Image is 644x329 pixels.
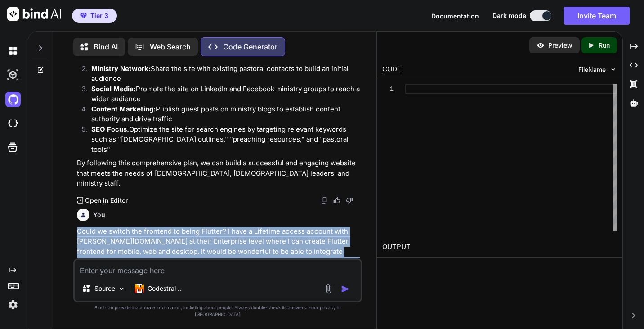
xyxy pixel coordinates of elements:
[84,84,360,104] li: Promote the site on LinkedIn and Facebook ministry groups to reach a wider audience
[321,197,328,204] img: copy
[537,41,545,49] img: preview
[72,9,117,23] button: premiumTier 3
[73,304,362,318] p: Bind can provide inaccurate information, including about people. Always double-check its answers....
[84,64,360,84] li: Share the site with existing pastoral contacts to build an initial audience
[77,227,360,277] p: Could we switch the frontend to being Flutter? I have a Lifetime access account with [PERSON_NAME...
[77,158,360,189] p: By following this comprehensive plan, we can build a successful and engaging website that meets t...
[492,11,526,20] span: Dark mode
[84,104,360,124] li: Publish guest posts on ministry blogs to establish content authority and drive traffic
[91,64,151,73] strong: Ministry Network:
[91,125,129,133] strong: SEO Focus:
[5,116,21,131] img: cloudideIcon
[548,41,572,50] p: Preview
[80,13,87,18] img: premium
[5,297,21,312] img: settings
[148,284,181,293] p: Codestral ..
[118,285,125,293] img: Pick Models
[609,66,617,73] img: chevron down
[93,210,105,219] h6: You
[578,65,606,74] span: FileName
[323,284,334,294] img: attachment
[91,84,136,93] strong: Social Media:
[94,284,115,293] p: Source
[5,92,21,107] img: githubDark
[84,124,360,155] li: Optimize the site for search engines by targeting relevant keywords such as "[DEMOGRAPHIC_DATA] o...
[599,41,610,50] p: Run
[333,197,340,204] img: like
[377,236,622,258] h2: OUTPUT
[94,41,118,52] p: Bind AI
[90,11,108,20] span: Tier 3
[223,41,277,52] p: Code Generator
[346,197,353,204] img: dislike
[382,64,401,75] div: CODE
[150,41,191,52] p: Web Search
[7,7,61,21] img: Bind AI
[431,11,479,21] button: Documentation
[91,105,156,113] strong: Content Marketing:
[5,67,21,83] img: darkAi-studio
[341,285,350,293] img: icon
[382,84,394,94] div: 1
[431,12,479,20] span: Documentation
[564,7,630,25] button: Invite Team
[5,43,21,58] img: darkChat
[135,284,144,293] img: Codestral 25.01
[85,196,128,205] p: Open in Editor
